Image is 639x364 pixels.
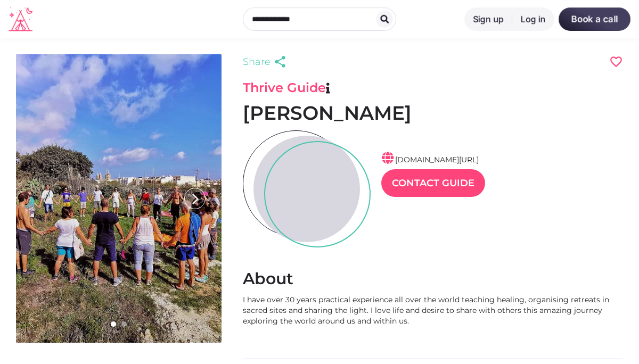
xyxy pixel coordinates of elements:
a: [DOMAIN_NAME][URL] [381,155,479,164]
i: arrow_forward_ios [185,188,206,210]
h3: Thrive Guide [243,80,623,96]
a: Sign up [464,7,512,31]
div: I have over 30 years practical experience all over the world teaching healing, organising retreat... [243,294,623,326]
a: Log in [512,7,554,31]
a: Contact Guide [381,169,485,197]
a: Book a call [559,7,630,31]
a: Share [243,54,290,69]
span: Share [243,54,271,69]
h1: [PERSON_NAME] [243,101,623,125]
h2: About [243,269,623,289]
